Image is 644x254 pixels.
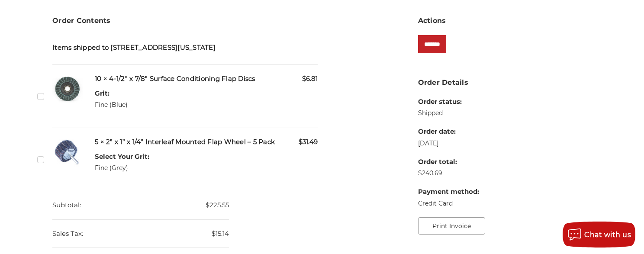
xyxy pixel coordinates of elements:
[418,109,479,118] dd: Shipped
[52,74,83,104] img: 4-1/2" x 7/8" Surface Conditioning Flap Discs
[563,222,635,248] button: Chat with us
[95,164,149,173] dd: Fine (Grey)
[418,157,479,167] dt: Order total:
[95,100,128,109] dd: Fine (Blue)
[418,169,479,178] dd: $240.69
[52,16,318,26] h3: Order Contents
[418,187,479,197] dt: Payment method:
[418,77,592,88] h3: Order Details
[418,127,479,137] dt: Order date:
[584,231,631,239] span: Chat with us
[418,97,479,107] dt: Order status:
[299,137,318,147] span: $31.49
[418,16,592,26] h3: Actions
[95,89,128,99] dt: Grit:
[52,220,229,248] dd: $15.14
[418,199,479,208] dd: Credit Card
[52,191,229,220] dd: $225.55
[418,217,485,235] button: Print Invoice
[52,220,83,248] dt: Sales Tax:
[52,191,81,219] dt: Subtotal:
[95,74,318,84] h5: 10 × 4-1/2" x 7/8" Surface Conditioning Flap Discs
[302,74,318,84] span: $6.81
[95,137,318,147] h5: 5 × 2” x 1” x 1/4” Interleaf Mounted Flap Wheel – 5 Pack
[52,137,83,167] img: 2” x 1” x 1/4” Interleaf Mounted Flap Wheel – 5 Pack
[52,43,318,53] h5: Items shipped to [STREET_ADDRESS][US_STATE]
[418,139,479,148] dd: [DATE]
[95,152,149,162] dt: Select Your Grit:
